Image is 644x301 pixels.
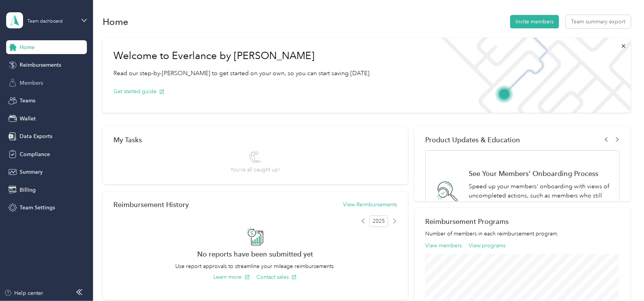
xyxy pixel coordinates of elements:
[20,168,43,176] span: Summary
[469,169,611,178] h1: See Your Members' Onboarding Process
[425,136,520,144] span: Product Updates & Education
[469,242,506,250] button: View programs
[20,43,35,51] span: Home
[4,289,43,297] button: Help center
[20,79,43,87] span: Members
[20,97,35,105] span: Teams
[27,19,63,24] div: Team dashboard
[566,15,631,28] button: Team summary export
[113,250,397,258] h2: No reports have been submitted yet
[214,273,250,281] button: Learn more
[103,18,128,26] h1: Home
[113,201,189,209] h2: Reimbursement History
[369,215,388,227] span: 2025
[601,258,644,301] iframe: Everlance-gr Chat Button Frame
[113,50,371,62] h1: Welcome to Everlance by [PERSON_NAME]
[20,186,36,194] span: Billing
[113,136,397,144] div: My Tasks
[113,87,165,95] button: Get started guide
[343,201,397,209] button: View Reimbursements
[20,132,52,140] span: Data Exports
[510,15,559,28] button: Invite members
[20,204,55,212] span: Team Settings
[469,182,611,210] p: Speed up your members' onboarding with views of uncompleted actions, such as members who still ne...
[425,217,620,225] h2: Reimbursement Programs
[425,230,620,238] p: Number of members in each reimbursement program.
[20,150,50,158] span: Compliance
[425,242,462,250] button: View members
[113,262,397,270] p: Use report approvals to streamline your mileage reimbursements.
[113,69,371,78] p: Read our step-by-[PERSON_NAME] to get started on your own, so you can start saving [DATE].
[433,38,631,113] img: Welcome to everlance
[20,61,61,69] span: Reimbursements
[230,166,280,174] span: You’re all caught up!
[256,273,297,281] button: Contact sales
[20,115,36,123] span: Wallet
